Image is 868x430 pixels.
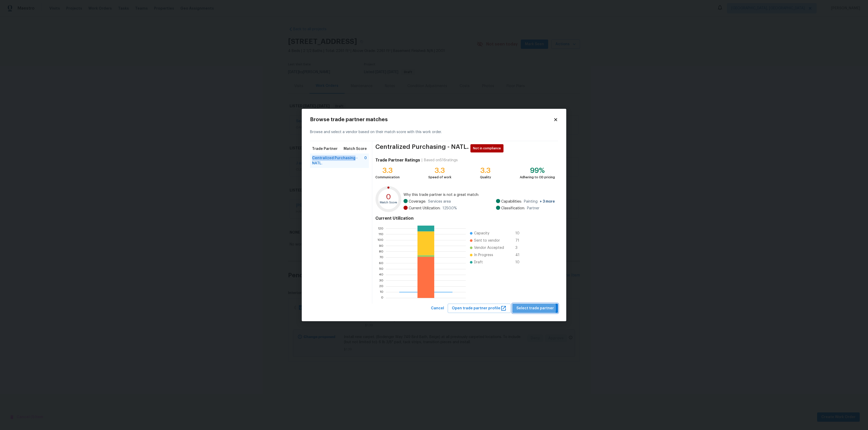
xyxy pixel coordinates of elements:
[501,206,525,211] span: Classification:
[501,199,522,204] span: Capabilities:
[378,227,383,230] text: 120
[344,146,367,151] span: Match Score
[377,238,383,241] text: 100
[312,146,338,151] span: Trade Partner
[380,290,383,294] text: 10
[512,304,558,313] button: Select trade partner
[375,144,469,152] span: Centralized Purchasing - NATL.
[516,305,554,312] span: Select trade partner
[380,201,397,204] text: Match Score
[379,279,383,282] text: 30
[409,206,440,211] span: Current Utilization:
[424,158,458,163] div: Based on 516 ratings
[386,193,391,200] text: 0
[428,199,451,204] span: Services area
[540,200,555,203] span: + 3 more
[515,260,524,265] span: 10
[515,238,524,243] span: 71
[312,156,364,166] span: Centralized Purchasing - NATL.
[520,168,555,173] div: 99%
[524,199,555,204] span: Painting
[379,273,383,276] text: 40
[448,304,511,313] button: Open trade partner profile
[515,231,524,236] span: 10
[515,252,524,258] span: 41
[480,168,491,173] div: 3.3
[520,175,555,180] div: Adhering to OD pricing
[443,206,457,211] span: 1250.0 %
[473,146,503,151] span: Not in compliance
[379,244,383,247] text: 90
[310,117,553,122] h2: Browse trade partner matches
[452,305,507,312] span: Open trade partner profile
[364,156,367,166] span: 0
[474,231,489,236] span: Capacity
[527,206,539,211] span: Partner
[381,296,383,299] text: 0
[378,233,383,236] text: 110
[404,192,555,197] span: Why this trade partner is not a great match:
[379,285,383,288] text: 20
[431,305,444,312] span: Cancel
[375,168,400,173] div: 3.3
[379,267,383,270] text: 50
[375,158,420,163] h4: Trade Partner Ratings
[420,158,424,163] div: |
[474,238,500,243] span: Sent to vendor
[379,250,383,253] text: 80
[429,304,446,313] button: Cancel
[480,175,491,180] div: Quality
[375,175,400,180] div: Communication
[428,175,451,180] div: Speed of work
[515,245,524,250] span: 3
[310,123,558,141] div: Browse and select a vendor based on their match score with this work order.
[379,262,383,265] text: 60
[375,216,555,221] h4: Current Utilization
[409,199,426,204] span: Coverage:
[474,260,483,265] span: Draft
[379,256,383,259] text: 70
[474,252,493,258] span: In Progress
[428,168,451,173] div: 3.3
[474,245,504,250] span: Vendor Accepted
